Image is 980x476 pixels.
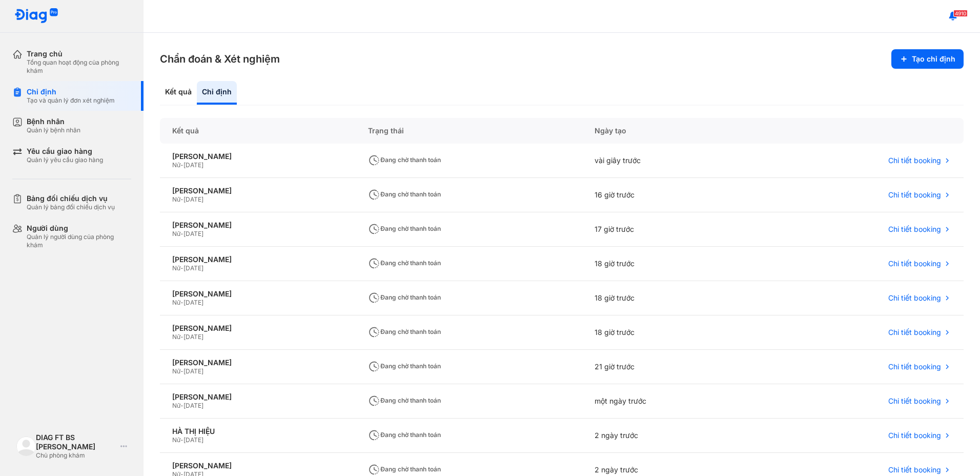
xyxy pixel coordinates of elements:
div: Chủ phòng khám [36,451,116,460]
div: vài giây trước [582,144,760,178]
div: Ngày tạo [582,118,760,144]
div: Quản lý yêu cầu giao hàng [27,156,103,164]
span: [DATE] [183,264,203,272]
div: 21 giờ trước [582,350,760,384]
h3: Chẩn đoán & Xét nghiệm [160,52,280,66]
span: Nữ [172,195,180,203]
span: [DATE] [183,333,203,341]
img: logo [16,437,36,456]
span: Đang chờ thanh toán [368,431,441,439]
div: Trang chủ [27,49,131,58]
div: 18 giờ trước [582,247,760,281]
span: - [180,195,183,203]
div: một ngày trước [582,384,760,419]
span: Nữ [172,436,180,444]
span: Nữ [172,299,180,306]
div: Yêu cầu giao hàng [27,147,103,156]
span: Nữ [172,402,180,409]
div: Chỉ định [27,87,115,96]
span: [DATE] [183,436,203,444]
span: Đang chờ thanh toán [368,156,441,164]
span: Đang chờ thanh toán [368,328,441,335]
span: - [180,436,183,444]
span: Đang chờ thanh toán [368,259,441,267]
span: Đang chờ thanh toán [368,465,441,473]
span: [DATE] [183,402,203,409]
span: - [180,264,183,272]
div: 18 giờ trước [582,315,760,350]
div: Kết quả [160,118,356,144]
div: 16 giờ trước [582,178,760,212]
span: - [180,333,183,341]
button: Tạo chỉ định [891,49,964,69]
div: [PERSON_NAME] [172,152,343,161]
div: Người dùng [27,224,131,233]
div: Quản lý bệnh nhân [27,126,80,134]
div: Bảng đối chiếu dịch vụ [27,194,115,203]
span: 4910 [953,10,968,17]
div: [PERSON_NAME] [172,324,343,333]
span: [DATE] [183,161,203,169]
div: 2 ngày trước [582,419,760,453]
div: [PERSON_NAME] [172,358,343,367]
span: Đang chờ thanh toán [368,396,441,404]
div: 17 giờ trước [582,212,760,247]
span: Chi tiết booking [888,225,941,234]
span: Nữ [172,161,180,169]
span: - [180,367,183,375]
span: Chi tiết booking [888,190,941,200]
div: [PERSON_NAME] [172,255,343,264]
span: [DATE] [183,367,203,375]
span: Nữ [172,264,180,272]
span: - [180,299,183,306]
span: - [180,402,183,409]
div: Kết quả [160,81,197,105]
span: Chi tiết booking [888,156,941,165]
span: Nữ [172,367,180,375]
span: Nữ [172,333,180,341]
div: Tổng quan hoạt động của phòng khám [27,58,131,75]
div: DIAG FT BS [PERSON_NAME] [36,433,116,451]
span: [DATE] [183,299,203,306]
div: Chỉ định [197,81,237,105]
div: 18 giờ trước [582,281,760,315]
div: [PERSON_NAME] [172,186,343,195]
span: [DATE] [183,195,203,203]
span: Nữ [172,230,180,237]
div: Quản lý người dùng của phòng khám [27,233,131,249]
div: [PERSON_NAME] [172,461,343,470]
span: Chi tiết booking [888,293,941,303]
span: Đang chờ thanh toán [368,362,441,370]
div: [PERSON_NAME] [172,392,343,402]
span: Chi tiết booking [888,259,941,268]
span: Đang chờ thanh toán [368,225,441,232]
div: [PERSON_NAME] [172,221,343,230]
div: Bệnh nhân [27,117,80,126]
span: Chi tiết booking [888,328,941,337]
div: [PERSON_NAME] [172,289,343,299]
span: - [180,230,183,237]
img: logo [14,8,58,24]
div: Trạng thái [356,118,582,144]
span: Chi tiết booking [888,396,941,406]
span: - [180,161,183,169]
span: Đang chờ thanh toán [368,293,441,301]
span: Chi tiết booking [888,362,941,371]
div: HÀ THỊ HIỆU [172,427,343,436]
div: Quản lý bảng đối chiếu dịch vụ [27,203,115,211]
div: Tạo và quản lý đơn xét nghiệm [27,96,115,105]
span: Chi tiết booking [888,431,941,440]
span: Đang chờ thanh toán [368,190,441,198]
span: Chi tiết booking [888,465,941,474]
span: [DATE] [183,230,203,237]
